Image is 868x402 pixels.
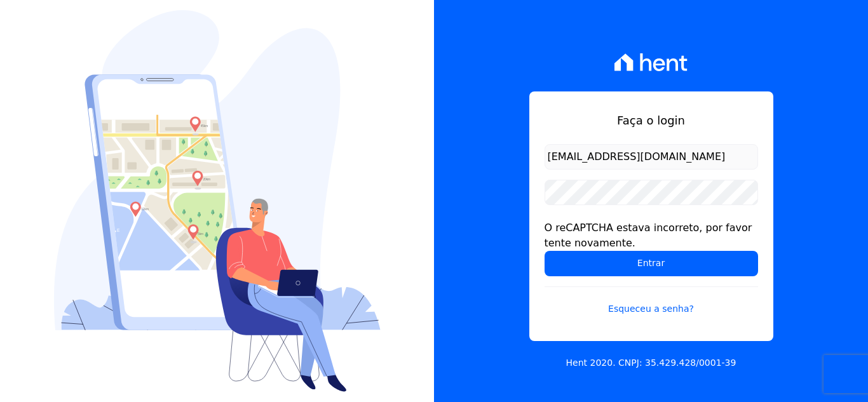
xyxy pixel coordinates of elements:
div: O reCAPTCHA estava incorreto, por favor tente novamente. [545,220,758,251]
a: Esqueceu a senha? [545,286,758,316]
input: Entrar [545,251,758,276]
img: Login [54,10,381,392]
h1: Faça o login [545,112,758,129]
input: Email [545,144,758,170]
p: Hent 2020. CNPJ: 35.429.428/0001-39 [566,356,736,370]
